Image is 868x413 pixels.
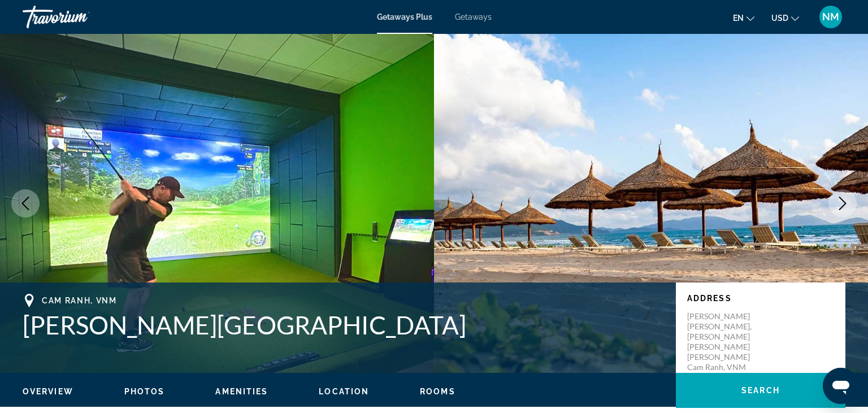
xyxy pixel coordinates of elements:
[733,10,754,26] button: Change language
[215,386,268,397] button: Amenities
[23,2,136,32] a: Travorium
[124,387,165,396] span: Photos
[771,14,788,23] span: USD
[420,387,455,396] span: Rooms
[23,310,665,340] h1: [PERSON_NAME][GEOGRAPHIC_DATA]
[11,189,40,218] button: Previous image
[215,387,268,396] span: Amenities
[676,373,845,408] button: Search
[687,311,778,372] p: [PERSON_NAME] [PERSON_NAME], [PERSON_NAME] [PERSON_NAME] [PERSON_NAME] Cam Ranh, VNM
[823,368,859,404] iframe: Кнопка запуска окна обмена сообщениями
[23,386,73,397] button: Overview
[816,5,845,29] button: User Menu
[420,386,455,397] button: Rooms
[319,386,369,397] button: Location
[377,12,432,21] a: Getaways Plus
[733,14,744,23] span: en
[771,10,799,26] button: Change currency
[23,387,73,396] span: Overview
[687,294,834,303] p: Address
[455,12,492,21] a: Getaways
[822,11,839,23] span: NM
[828,189,857,218] button: Next image
[741,386,780,395] span: Search
[124,386,165,397] button: Photos
[319,387,369,396] span: Location
[42,296,117,305] span: Cam Ranh, VNM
